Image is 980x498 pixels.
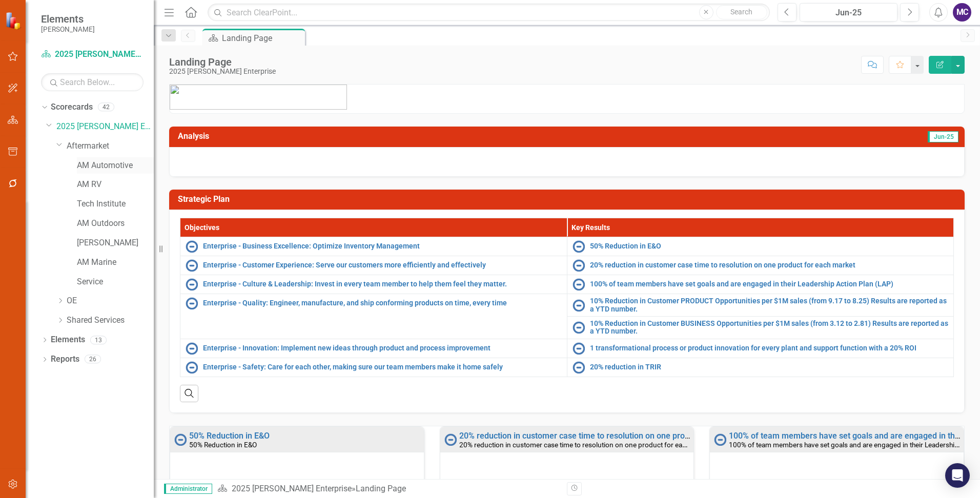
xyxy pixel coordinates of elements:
td: Double-Click to Edit Right Click for Context Menu [180,294,567,339]
a: Enterprise - Innovation: Implement new ideas through product and process improvement [203,344,562,352]
span: Elements [41,13,95,25]
img: Not Started [714,433,726,446]
a: 2025 [PERSON_NAME] Enterprise [56,121,154,133]
a: AM Automotive [77,160,154,172]
a: Service [77,276,154,288]
a: 50% Reduction in E&O [590,242,949,250]
a: 2025 [PERSON_NAME] Enterprise [41,49,144,60]
td: Double-Click to Edit Right Click for Context Menu [180,237,567,256]
h3: Strategic Plan [178,195,959,204]
div: 26 [85,355,101,364]
small: 20% reduction in customer case time to resolution on one product for each market [459,440,712,449]
div: » [217,483,559,495]
div: Landing Page [222,32,302,45]
a: Enterprise - Business Excellence: Optimize Inventory Management [203,242,562,250]
input: Search Below... [41,73,144,91]
img: Not Started [573,299,585,312]
img: Not Started [573,342,585,355]
h3: Analysis [178,132,565,141]
div: 13 [90,336,107,344]
a: Enterprise - Culture & Leadership: Invest in every team member to help them feel they matter. [203,280,562,288]
small: 50% Reduction in E&O [189,441,257,449]
td: Double-Click to Edit Right Click for Context Menu [567,358,954,377]
td: Double-Click to Edit Right Click for Context Menu [567,256,954,275]
td: Double-Click to Edit Right Click for Context Menu [180,358,567,377]
td: Double-Click to Edit Right Click for Context Menu [567,237,954,256]
img: Not Started [186,297,198,309]
a: [PERSON_NAME] [77,237,154,249]
a: 10% Reduction in Customer PRODUCT Opportunities per $1M sales (from 9.17 to 8.25) Results are rep... [590,297,949,313]
td: Double-Click to Edit Right Click for Context Menu [567,339,954,358]
img: Not Started [174,433,187,446]
a: 50% Reduction in E&O [189,431,270,441]
a: 100% of team members have set goals and are engaged in their Leadership Action Plan (LAP) [590,280,949,288]
a: 10% Reduction in Customer BUSINESS Opportunities per $1M sales (from 3.12 to 2.81) Results are re... [590,320,949,336]
span: Jun-25 [928,131,958,142]
a: Enterprise - Customer Experience: Serve our customers more efficiently and effectively [203,261,562,269]
a: AM Marine [77,257,154,268]
td: Double-Click to Edit Right Click for Context Menu [180,339,567,358]
a: Elements [51,334,85,346]
a: AM RV [77,179,154,191]
a: Enterprise - Safety: Care for each other, making sure our team members make it home safely [203,363,562,371]
div: Landing Page [356,484,406,493]
td: Double-Click to Edit Right Click for Context Menu [180,256,567,275]
img: Not Started [573,361,585,374]
span: Administrator [164,484,212,494]
div: 42 [98,103,114,112]
a: Shared Services [67,315,154,326]
a: 1 transformational process or product innovation for every plant and support function with a 20% ROI [590,344,949,352]
a: 20% reduction in customer case time to resolution on one product for each market [459,431,762,441]
img: ClearPoint Strategy [5,11,24,30]
img: Not Started [573,259,585,272]
td: Double-Click to Edit Right Click for Context Menu [567,294,954,317]
img: Not Started [573,240,585,253]
img: Not Started [444,433,457,446]
img: Not Started [186,342,198,355]
img: Not Started [186,278,198,291]
img: Not Started [186,240,198,253]
small: [PERSON_NAME] [41,25,95,33]
a: 2025 [PERSON_NAME] Enterprise [232,484,352,493]
img: Not Started [573,278,585,291]
div: Landing Page [169,56,276,68]
a: Aftermarket [67,140,154,152]
div: Open Intercom Messenger [945,463,970,488]
a: OE [67,295,154,307]
a: Tech Institute [77,198,154,210]
img: Not Started [186,259,198,272]
td: Double-Click to Edit Right Click for Context Menu [567,275,954,294]
button: MC [953,3,971,22]
td: Double-Click to Edit Right Click for Context Menu [567,316,954,339]
img: Not Started [186,361,198,374]
a: 20% reduction in TRIR [590,363,949,371]
img: Not Started [573,321,585,334]
button: Search [716,5,767,19]
a: Enterprise - Quality: Engineer, manufacture, and ship conforming products on time, every time [203,299,562,307]
a: AM Outdoors [77,218,154,230]
a: Reports [51,354,79,365]
a: Scorecards [51,101,93,113]
a: 20% reduction in customer case time to resolution on one product for each market [590,261,949,269]
input: Search ClearPoint... [208,4,770,22]
span: Search [730,8,752,16]
div: Jun-25 [803,7,894,19]
td: Double-Click to Edit Right Click for Context Menu [180,275,567,294]
div: 2025 [PERSON_NAME] Enterprise [169,68,276,75]
button: Jun-25 [800,3,897,22]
